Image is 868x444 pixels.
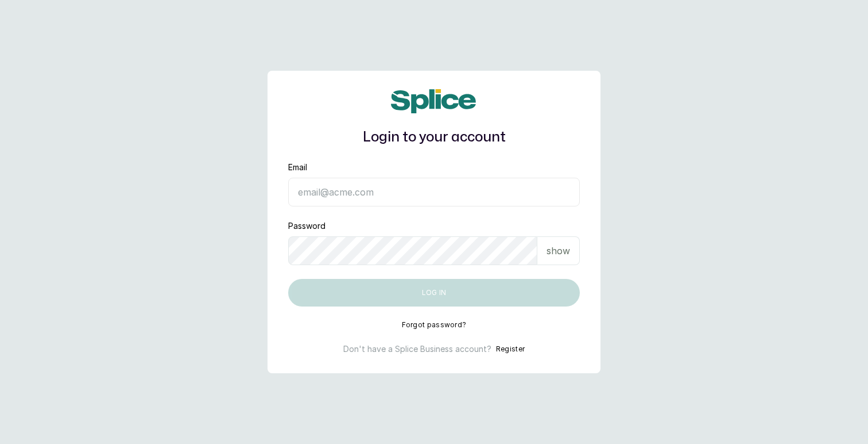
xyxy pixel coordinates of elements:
[496,343,525,355] button: Register
[288,220,325,232] label: Password
[288,162,307,173] label: Email
[547,244,570,258] p: show
[402,320,467,330] button: Forgot password?
[288,178,580,206] input: email@acme.com
[288,127,580,148] h1: Login to your account
[343,343,491,355] p: Don't have a Splice Business account?
[288,279,580,307] button: Log in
